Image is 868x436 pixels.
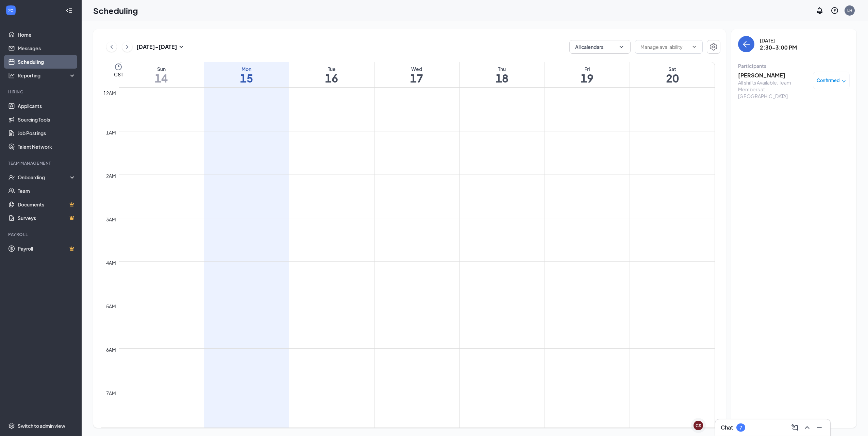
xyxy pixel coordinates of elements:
[105,259,117,267] div: 4am
[630,62,715,87] a: September 20, 2025
[721,424,733,431] h3: Chat
[841,79,846,84] span: down
[114,71,123,78] span: CST
[114,63,122,71] svg: Clock
[8,174,15,181] svg: UserCheck
[124,43,131,51] svg: ChevronRight
[7,7,14,14] svg: WorkstreamLogo
[66,7,72,14] svg: Collapse
[374,72,459,84] h1: 17
[545,66,630,72] div: Fri
[119,66,204,72] div: Sun
[18,113,76,126] a: Sourcing Tools
[817,77,840,84] span: Confirmed
[18,41,76,55] a: Messages
[18,211,76,225] a: SurveysCrown
[791,423,799,432] svg: ComposeMessage
[105,303,117,310] div: 5am
[18,242,76,255] a: PayrollCrown
[122,42,132,52] button: ChevronRight
[8,422,15,429] svg: Settings
[105,129,117,136] div: 1am
[803,423,811,432] svg: ChevronUp
[760,37,797,44] div: [DATE]
[760,44,797,51] h3: 2:30-3:00 PM
[815,423,823,432] svg: Minimize
[374,66,459,72] div: Wed
[845,413,861,429] iframe: Intercom live chat
[18,198,76,211] a: DocumentsCrown
[136,43,177,51] h3: [DATE] - [DATE]
[742,40,750,48] svg: ArrowLeft
[640,43,689,51] input: Manage availability
[738,62,850,69] div: Participants
[847,7,852,13] div: LH
[289,66,374,72] div: Tue
[816,6,824,15] svg: Notifications
[18,126,76,140] a: Job Postings
[814,422,825,433] button: Minimize
[696,423,701,429] div: CS
[738,36,754,52] button: back-button
[204,62,289,87] a: September 15, 2025
[707,40,720,54] button: Settings
[105,216,117,223] div: 3am
[630,66,715,72] div: Sat
[177,43,185,51] svg: SmallChevronDown
[18,55,76,69] a: Scheduling
[18,72,76,79] div: Reporting
[545,72,630,84] h1: 19
[105,172,117,180] div: 2am
[460,66,544,72] div: Thu
[545,62,630,87] a: September 19, 2025
[569,40,631,54] button: All calendarsChevronDown
[710,43,718,51] svg: Settings
[93,5,138,16] h1: Scheduling
[831,6,839,15] svg: QuestionInfo
[8,232,74,237] div: Payroll
[8,160,74,166] div: Team Management
[18,422,65,429] div: Switch to admin view
[18,99,76,113] a: Applicants
[105,389,117,397] div: 7am
[18,28,76,41] a: Home
[204,72,289,84] h1: 15
[289,62,374,87] a: September 16, 2025
[289,72,374,84] h1: 16
[108,43,115,51] svg: ChevronLeft
[18,184,76,198] a: Team
[204,66,289,72] div: Mon
[802,422,813,433] button: ChevronUp
[691,44,697,50] svg: ChevronDown
[460,72,544,84] h1: 18
[102,89,117,97] div: 12am
[8,72,15,79] svg: Analysis
[119,62,204,87] a: September 14, 2025
[374,62,459,87] a: September 17, 2025
[8,89,74,95] div: Hiring
[739,425,742,431] div: 7
[618,43,625,50] svg: ChevronDown
[738,79,809,99] div: All shifts Available: Team Members at [GEOGRAPHIC_DATA]
[119,72,204,84] h1: 14
[738,72,809,79] h3: [PERSON_NAME]
[105,346,117,353] div: 6am
[630,72,715,84] h1: 20
[18,140,76,153] a: Talent Network
[18,174,70,181] div: Onboarding
[106,42,117,52] button: ChevronLeft
[460,62,544,87] a: September 18, 2025
[789,422,800,433] button: ComposeMessage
